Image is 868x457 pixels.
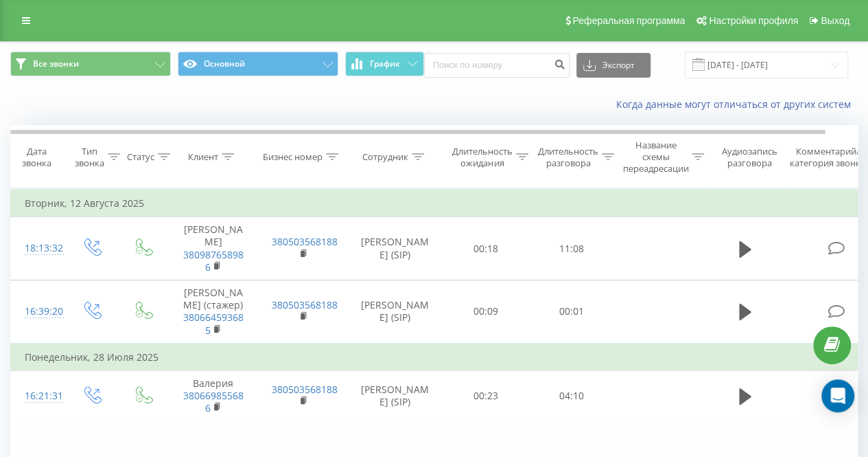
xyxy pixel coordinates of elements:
a: 380503568188 [272,298,338,311]
div: Название схемы переадресации [622,140,688,175]
button: Основной [178,52,338,76]
input: Поиск по номеру [424,53,570,78]
td: 00:01 [529,280,615,344]
div: Клиент [188,151,218,163]
div: 16:21:31 [25,383,52,410]
div: Комментарий/категория звонка [788,146,868,169]
div: 18:13:32 [25,235,52,262]
td: 00:23 [443,370,529,421]
div: Статус [127,151,154,163]
td: [PERSON_NAME] (SIP) [347,370,443,421]
div: Аудиозапись разговора [716,146,782,169]
td: [PERSON_NAME] (SIP) [347,280,443,344]
td: [PERSON_NAME] [169,217,258,280]
td: 04:10 [529,370,615,421]
div: Длительность разговора [538,146,598,169]
a: 380664593685 [183,311,244,336]
span: Все звонки [33,58,79,69]
td: Валерия [169,370,258,421]
a: Когда данные могут отличаться от других систем [616,98,858,111]
div: Сотрудник [362,151,408,163]
button: График [345,52,424,76]
div: Дата звонка [11,146,62,169]
button: Экспорт [576,53,650,78]
span: График [370,59,400,69]
div: Тип звонка [75,146,104,169]
div: Open Intercom Messenger [821,379,854,412]
span: Настройки профиля [709,15,798,26]
td: 11:08 [529,217,615,280]
div: Бизнес номер [263,151,322,163]
a: 380669855686 [183,389,244,414]
span: Выход [821,15,849,26]
button: Все звонки [10,52,171,76]
td: 00:09 [443,280,529,344]
div: 16:39:20 [25,298,52,325]
td: 00:18 [443,217,529,280]
a: 380503568188 [272,235,338,248]
a: 380503568188 [272,383,338,396]
a: 380987658986 [183,248,244,274]
span: Реферальная программа [572,15,685,26]
div: Длительность ожидания [452,146,513,169]
td: [PERSON_NAME] (стажер) [169,280,258,344]
td: [PERSON_NAME] (SIP) [347,217,443,280]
